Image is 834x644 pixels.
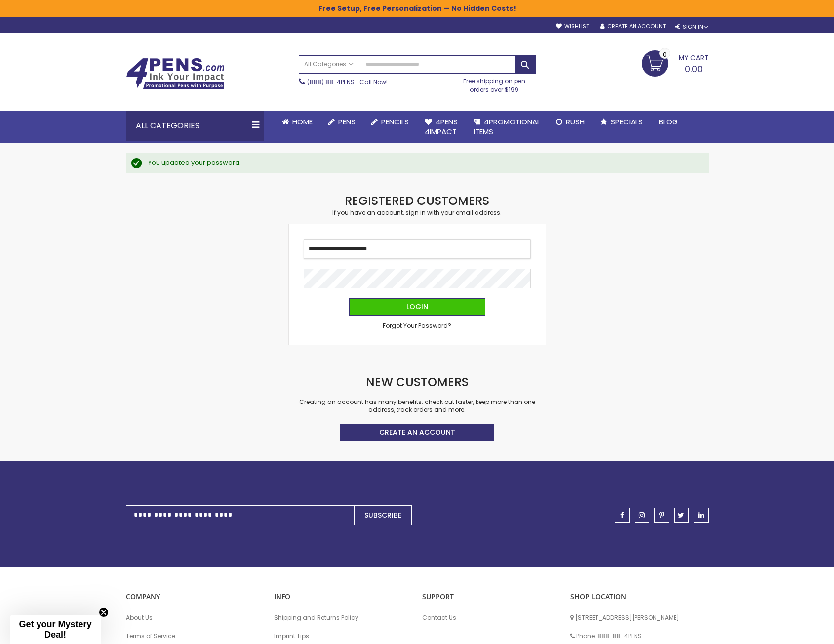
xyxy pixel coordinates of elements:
[19,619,91,640] span: Get your Mystery Deal!
[354,505,412,525] button: Subscribe
[320,111,363,133] a: Pens
[10,615,101,644] div: Get your Mystery Deal!Close teaser
[274,592,412,602] p: INFO
[422,614,560,622] a: Contact Us
[274,632,412,640] a: Imprint Tips
[345,193,489,209] strong: Registered Customers
[570,592,709,602] p: SHOP LOCATION
[406,302,428,312] span: Login
[274,614,412,622] a: Shipping and Returns Policy
[425,117,458,137] span: 4Pens 4impact
[381,117,409,127] span: Pencils
[289,209,546,217] div: If you have an account, sign in with your email address.
[615,508,630,523] a: facebook
[289,398,546,414] p: Creating an account has many benefits: check out faster, keep more than one address, track orders...
[698,512,704,519] span: linkedin
[99,607,109,617] button: Close teaser
[274,111,320,133] a: Home
[299,56,358,72] a: All Categories
[307,78,388,86] span: - Call Now!
[694,508,709,523] a: linkedin
[620,512,624,519] span: facebook
[349,298,485,316] button: Login
[366,374,469,390] strong: New Customers
[474,117,540,137] span: 4PROMOTIONAL ITEMS
[453,74,536,93] div: Free shipping on pen orders over $199
[126,614,264,622] a: About Us
[642,50,709,75] a: 0.00 0
[593,111,651,133] a: Specials
[659,512,664,519] span: pinterest
[659,117,678,127] span: Blog
[678,512,684,519] span: twitter
[126,58,225,89] img: 4Pens Custom Pens and Promotional Products
[466,111,548,143] a: 4PROMOTIONALITEMS
[379,427,455,437] span: Create an Account
[570,609,709,627] li: [STREET_ADDRESS][PERSON_NAME]
[304,60,354,68] span: All Categories
[556,23,589,30] a: Wishlist
[685,63,703,75] span: 0.00
[611,117,643,127] span: Specials
[292,117,313,127] span: Home
[654,508,669,523] a: pinterest
[422,592,560,602] p: Support
[364,510,401,520] span: Subscribe
[548,111,593,133] a: Rush
[126,592,264,602] p: COMPANY
[417,111,466,143] a: 4Pens4impact
[126,632,264,640] a: Terms of Service
[307,78,355,86] a: (888) 88-4PENS
[675,23,708,31] div: Sign In
[635,508,649,523] a: instagram
[566,117,585,127] span: Rush
[338,117,356,127] span: Pens
[674,508,689,523] a: twitter
[363,111,417,133] a: Pencils
[600,23,666,30] a: Create an Account
[148,159,699,167] div: You updated your password.
[663,50,667,59] span: 0
[383,322,451,330] span: Forgot Your Password?
[126,111,264,141] div: All Categories
[639,512,645,519] span: instagram
[651,111,686,133] a: Blog
[340,424,494,441] a: Create an Account
[383,322,451,330] a: Forgot Your Password?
